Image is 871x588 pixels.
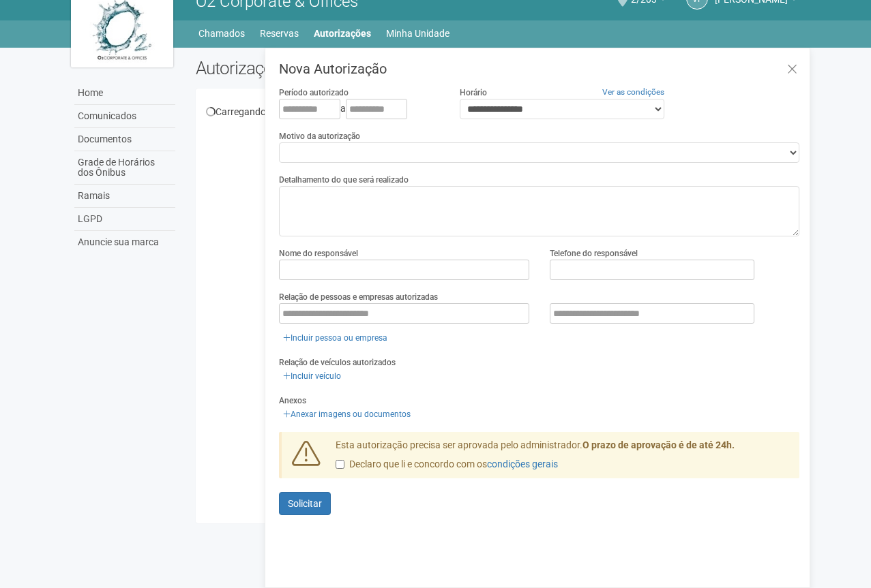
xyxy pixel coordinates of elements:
[206,106,791,118] div: Carregando...
[550,247,638,260] label: Telefone do responsável
[386,24,449,43] a: Minha Unidade
[74,185,175,208] a: Ramais
[336,460,344,469] input: Declaro que li e concordo com oscondições gerais
[602,87,664,97] a: Ver as condições
[279,291,438,303] label: Relação de pessoas e empresas autorizadas
[198,24,245,43] a: Chamados
[279,407,415,422] a: Anexar imagens ou documentos
[314,24,371,43] a: Autorizações
[279,87,349,99] label: Período autorizado
[336,458,558,471] label: Declaro que li e concordo com os
[279,356,396,369] label: Relação de veículos autorizados
[74,208,175,231] a: LGPD
[279,330,392,345] a: Incluir pessoa ou empresa
[582,439,735,450] strong: O prazo de aprovação é de até 24h.
[487,459,558,469] a: condições gerais
[279,247,358,260] label: Nome do responsável
[325,439,800,478] div: Esta autorização precisa ser aprovada pelo administrador.
[74,151,175,185] a: Grade de Horários dos Ônibus
[74,231,175,253] a: Anuncie sua marca
[74,128,175,151] a: Documentos
[279,492,331,515] button: Solicitar
[279,369,345,384] a: Incluir veículo
[279,174,409,186] label: Detalhamento do que será realizado
[288,498,322,509] span: Solicitar
[260,24,299,43] a: Reservas
[74,82,175,105] a: Home
[279,99,439,119] div: a
[460,87,487,99] label: Horário
[279,62,799,76] h3: Nova Autorização
[279,130,360,142] label: Motivo da autorização
[74,105,175,128] a: Comunicados
[279,394,306,407] label: Anexos
[196,58,488,78] h2: Autorizações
